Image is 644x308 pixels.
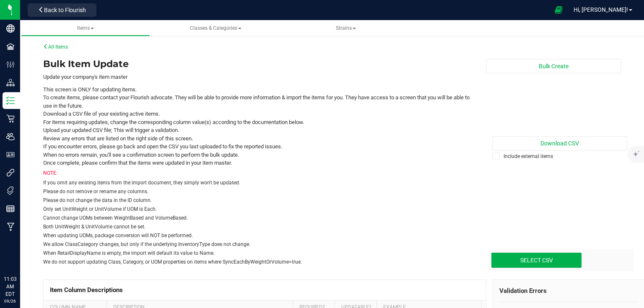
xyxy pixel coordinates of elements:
li: Upload your updated CSV file; This will trigger a validation. [43,126,473,135]
span: NOTE: [43,170,57,176]
span: Bulk Item Update [43,58,129,70]
inline-svg: Users [6,132,15,141]
inline-svg: Reports [6,204,15,213]
span: Update your company's item master [43,74,127,80]
span: When RetailDisplayName is empty, the import will default its value to Name. [43,250,215,256]
span: Open Ecommerce Menu [549,2,568,18]
label: Include external items [492,153,627,160]
li: Download a CSV file of your existing active items. [43,110,473,118]
a: All Items [43,44,68,50]
li: Once complete, please confirm that the items were updated in your item master. [43,159,473,167]
span: We allow ClassCategory changes, but only if the underlying InventoryType does not change. [43,241,250,247]
iframe: Resource center [8,241,34,266]
button: Bulk Create [486,59,621,73]
span: Classes & Categories [190,25,241,31]
p: 11:03 AM EDT [4,275,16,298]
inline-svg: User Roles [6,150,15,159]
span: Download CSV [540,140,579,147]
inline-svg: Retail [6,114,15,123]
inline-svg: Integrations [6,168,15,177]
div: Validation Errors [499,286,638,296]
span: Back to Flourish [44,7,86,13]
span: Cannot change UOMs between WeightBased and VolumeBased. [43,215,188,221]
inline-svg: Inventory [6,96,15,105]
button: Back to Flourish [28,3,96,17]
span: Please do not remove or rename any columns. [43,189,148,194]
inline-svg: Company [6,24,15,33]
li: Review any errors that are listed on the right side of this screen. [43,135,473,143]
inline-svg: Tags [6,186,15,195]
span: Item Column Descriptions [50,286,123,294]
span: Please do not change the data in the ID column. [43,197,152,203]
li: If you encounter errors, please go back and open the CSV you last uploaded to fix the reported is... [43,142,473,151]
inline-svg: Distribution [6,78,15,87]
span: Hi, [PERSON_NAME]! [574,6,628,13]
span: If you omit any existing items from the import document, they simply won't be updated. [43,180,240,186]
inline-svg: Configuration [6,60,15,69]
li: When no errors remain, you'll see a confirmation screen to perform the bulk update. [43,151,473,159]
span: Strains [336,25,356,31]
span: Both UnitWeight & UnitVolume cannot be set. [43,224,145,230]
li: This screen is ONLY for updating items. [43,85,473,94]
span: Only set UnitWeight or UnitVolume if UOM is Each. [43,206,157,212]
inline-svg: Facilities [6,42,15,51]
span: We do not support updating Class, Category, or UOM properties on items where SyncEachByWeightOrVo... [43,259,302,265]
li: For items requiring updates, change the corresponding column value(s) according to the documentat... [43,118,473,127]
p: 09/26 [4,298,16,304]
span: Items [77,25,94,31]
li: To create items, please contact your Flourish advocate. They will be able to provide more informa... [43,93,473,110]
span: When updating UOMs, package conversion will NOT be performed. [43,233,193,238]
inline-svg: Manufacturing [6,223,15,231]
div: Select CSV [491,253,582,268]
